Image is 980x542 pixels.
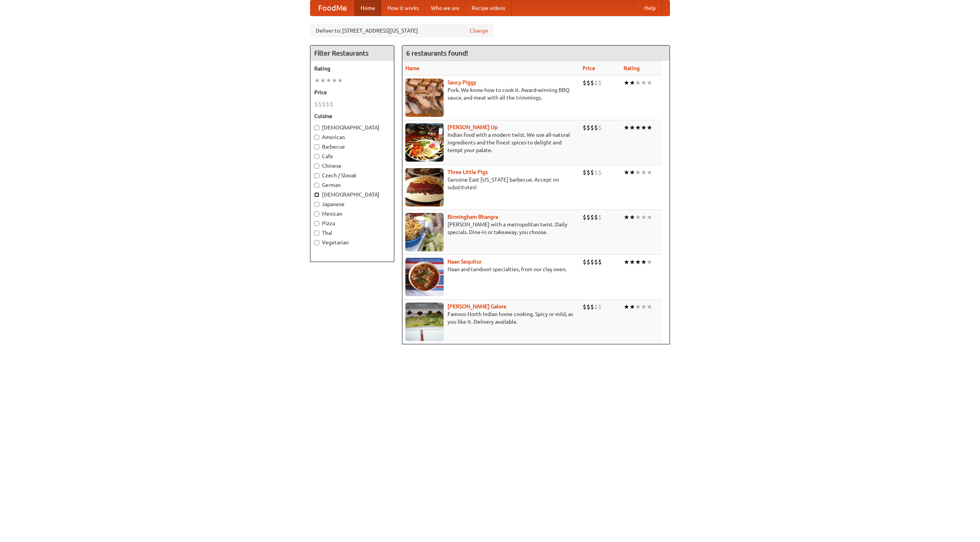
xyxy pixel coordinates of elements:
[310,46,394,61] h4: Filter Restaurants
[624,258,629,266] li: ★
[381,0,425,16] a: How it works
[322,100,326,108] li: $
[310,24,494,38] div: Deliver to: [STREET_ADDRESS][US_STATE]
[647,123,652,132] li: ★
[314,124,390,131] label: [DEMOGRAPHIC_DATA]
[314,192,319,197] input: [DEMOGRAPHIC_DATA]
[314,133,390,141] label: American
[629,123,635,132] li: ★
[314,65,390,72] h5: Rating
[314,152,390,160] label: Cafe
[641,213,647,221] li: ★
[583,168,586,177] li: $
[641,303,647,311] li: ★
[330,100,333,108] li: $
[590,123,594,132] li: $
[647,258,652,266] li: ★
[448,259,482,265] a: Naan Sequitur
[314,219,390,227] label: Pizza
[647,303,652,311] li: ★
[641,258,647,266] li: ★
[405,303,444,341] img: currygalore.jpg
[590,303,594,311] li: $
[635,303,641,311] li: ★
[590,258,594,266] li: $
[314,172,390,179] label: Czech / Slovak
[629,303,635,311] li: ★
[314,162,390,170] label: Chinese
[326,76,332,85] li: ★
[405,258,444,296] img: naansequitur.jpg
[635,123,641,132] li: ★
[590,168,594,177] li: $
[624,79,629,87] li: ★
[320,76,326,85] li: ★
[638,0,662,16] a: Help
[598,123,602,132] li: $
[598,79,602,87] li: $
[641,79,647,87] li: ★
[598,303,602,311] li: $
[624,213,629,221] li: ★
[635,258,641,266] li: ★
[590,213,594,221] li: $
[583,65,595,71] a: Price
[586,79,590,87] li: $
[314,100,318,108] li: $
[583,258,586,266] li: $
[314,202,319,207] input: Japanese
[405,79,444,117] img: saucy.jpg
[405,65,420,71] a: Name
[594,123,598,132] li: $
[314,164,319,169] input: Chinese
[635,168,641,177] li: ★
[314,112,390,120] h5: Cuisine
[326,100,330,108] li: $
[448,124,498,130] b: [PERSON_NAME] Up
[594,258,598,266] li: $
[647,79,652,87] li: ★
[310,0,354,16] a: FoodMe
[641,123,647,132] li: ★
[641,168,647,177] li: ★
[314,183,319,188] input: German
[425,0,465,16] a: Who we are
[405,168,444,206] img: littlepigs.jpg
[314,191,390,198] label: [DEMOGRAPHIC_DATA]
[405,221,577,236] p: [PERSON_NAME] with a metropolitan twist. Daily specials. Dine-in or takeaway, you choose.
[629,258,635,266] li: ★
[624,65,640,71] a: Rating
[337,76,343,85] li: ★
[405,265,577,273] p: Naan and tandoori specialties, from our clay oven.
[314,76,320,85] li: ★
[354,0,381,16] a: Home
[590,79,594,87] li: $
[405,131,577,154] p: Indian food with a modern twist. We use all-natural ingredients and the finest spices to delight ...
[314,229,390,237] label: Thai
[594,79,598,87] li: $
[465,0,511,16] a: Recipe videos
[314,210,390,218] label: Mexican
[405,213,444,251] img: bhangra.jpg
[332,76,337,85] li: ★
[583,79,586,87] li: $
[448,169,488,175] b: Three Little Pigs
[448,303,506,309] b: [PERSON_NAME] Galore
[314,88,390,96] h5: Price
[629,168,635,177] li: ★
[405,86,577,102] p: Pork. We know how to cook it. Award-winning BBQ sauce, and meat with all the trimmings.
[624,303,629,311] li: ★
[635,79,641,87] li: ★
[314,135,319,140] input: American
[314,173,319,178] input: Czech / Slovak
[624,168,629,177] li: ★
[586,258,590,266] li: $
[594,168,598,177] li: $
[406,49,468,57] ng-pluralize: 6 restaurants found!
[635,213,641,221] li: ★
[594,213,598,221] li: $
[314,239,390,246] label: Vegetarian
[448,214,498,220] b: Birmingham Bhangra
[314,143,390,151] label: Barbecue
[314,125,319,130] input: [DEMOGRAPHIC_DATA]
